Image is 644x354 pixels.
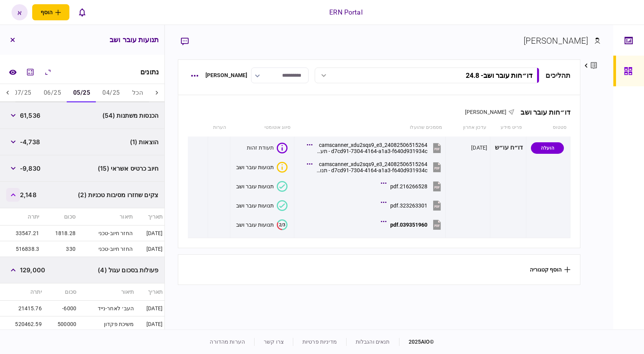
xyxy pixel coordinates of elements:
div: דו״חות עובר ושב [514,108,570,116]
td: [DATE] [136,316,164,332]
div: ERN Portal [329,7,362,17]
button: תנועות עובר ושב [236,181,287,192]
span: פעולות בסכום עגול (4) [98,265,158,275]
a: הערות מהדורה [210,339,245,345]
th: הערות [208,119,230,137]
th: מסמכים שהועלו [294,119,446,137]
button: 2/3תנועות עובר ושב [236,219,287,230]
th: סטטוס [526,119,570,137]
th: סיווג אוטומטי [230,119,294,137]
div: תעודת זהות [247,144,274,151]
th: סכום [41,208,77,226]
button: 039351960.pdf [383,216,443,233]
td: -6000 [44,301,78,316]
button: 04/25 [96,84,126,102]
div: הועלה [531,142,564,154]
th: תאריך [136,283,164,301]
div: איכות לא מספקת [277,162,287,173]
td: העב׳ לאחר-נייד [78,301,136,316]
span: הכנסות משתנות (54) [102,111,158,120]
th: תיאור [77,208,135,226]
td: 1818.28 [41,226,77,241]
td: [DATE] [135,226,164,241]
button: 216266528.pdf [383,178,443,195]
a: תנאים והגבלות [356,339,390,345]
td: 500000 [44,316,78,332]
div: תנועות עובר ושב [236,203,274,209]
td: החזר חיוב-טכני [77,226,135,241]
div: תהליכים [545,70,570,81]
div: 216266528.pdf [390,183,427,189]
td: משיכת פקדון [78,316,136,332]
div: © 2025 AIO [399,338,434,346]
button: פתח תפריט להוספת לקוח [32,4,69,20]
a: צרו קשר [264,339,284,345]
td: [DATE] [136,301,164,316]
button: 24082506515264_camscanner_xdu2sqs9_e3d7cd91-7304-4164-a1a3-f640d931934c - תנועות עובר ושב.pdf [309,158,443,176]
span: הוצאות (1) [130,137,158,147]
button: 05/25 [67,84,96,102]
div: דו״ח עו״ש [493,139,523,156]
button: דו״חות עובר ושב- 24.8 [315,68,539,83]
h3: תנועות עובר ושב [110,36,159,43]
div: תנועות עובר ושב [236,222,274,228]
button: תנועות עובר ושב [236,200,287,211]
span: צקים שחזרו מסיבות טכניות (2) [78,190,158,199]
span: חיוב כרטיס אשראי (15) [98,164,158,173]
button: הוסף קטגוריה [530,267,570,273]
th: עדכון אחרון [446,119,490,137]
text: 2/3 [279,222,285,227]
button: מחשבון [23,65,37,79]
a: מדיניות פרטיות [302,339,337,345]
div: 24082506515264_camscanner_xdu2sqs9_e3d7cd91-7304-4164-a1a3-f640d931934c - תנועות עובר ושב.pdf [316,161,427,173]
button: איכות לא מספקתתנועות עובר ושב [236,162,287,173]
div: [DATE] [471,144,487,151]
th: תיאור [78,283,136,301]
th: סכום [44,283,78,301]
div: 323263301.pdf [390,203,427,209]
div: 039351960.pdf [390,222,427,228]
button: הרחב\כווץ הכל [41,65,55,79]
td: [DATE] [135,241,164,257]
div: [PERSON_NAME] [205,71,248,79]
button: הכל [126,84,149,102]
span: [PERSON_NAME] [465,109,507,115]
button: 07/25 [8,84,37,102]
span: 61,536 [20,111,40,120]
div: דו״חות עובר ושב - 24.8 [466,71,532,79]
button: 24082506515264_camscanner_xdu2sqs9_e3d7cd91-7304-4164-a1a3-f640d931934c - תעודת זהות.pdf [309,139,443,156]
th: פריט מידע [490,119,526,137]
th: תאריך [135,208,164,226]
span: -9,830 [20,164,41,173]
td: 330 [41,241,77,257]
td: החזר חיוב-טכני [77,241,135,257]
button: א [11,4,28,20]
span: 2,148 [20,190,36,199]
div: [PERSON_NAME] [524,35,588,47]
a: השוואה למסמך [6,65,20,79]
button: פתח רשימת התראות [74,4,90,20]
div: נתונים [140,68,159,76]
div: 24082506515264_camscanner_xdu2sqs9_e3d7cd91-7304-4164-a1a3-f640d931934c - תעודת זהות.pdf [316,142,427,154]
div: תנועות עובר ושב [236,183,274,189]
span: 129,000 [20,265,45,275]
button: 06/25 [38,84,67,102]
button: 323263301.pdf [383,197,443,214]
span: -4,738 [20,137,40,147]
div: תנועות עובר ושב [236,164,274,170]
